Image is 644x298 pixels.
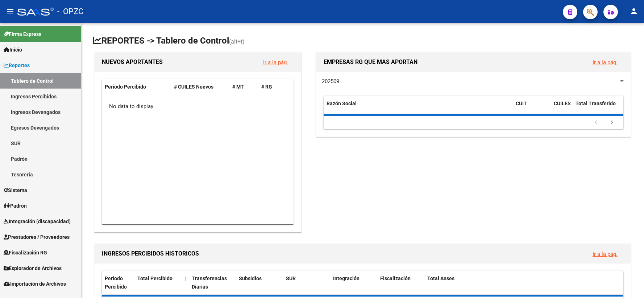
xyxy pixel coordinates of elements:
[229,79,258,95] datatable-header-cell: # MT
[427,275,454,281] span: Total Anses
[102,97,294,115] div: No data to display
[605,119,619,127] a: go to next page
[261,84,272,90] span: # RG
[257,56,294,69] button: Ir a la pág.
[192,275,227,290] span: Transferencias Diarias
[171,79,229,95] datatable-header-cell: # CUILES Nuevos
[184,275,186,281] span: |
[324,58,417,65] span: EMPRESAS RG QUE MAS APORTAN
[4,249,47,257] span: Fiscalización RG
[57,4,83,20] span: - OPZC
[6,7,14,16] mat-icon: menu
[589,119,603,127] a: go to previous page
[513,96,551,120] datatable-header-cell: CUIT
[593,59,618,66] a: Ir a la pág.
[4,264,62,272] span: Explorador de Archivos
[4,186,27,194] span: Sistema
[102,58,163,65] span: NUEVOS APORTANTES
[324,96,513,120] datatable-header-cell: Razón Social
[551,96,573,120] datatable-header-cell: CUILES
[4,30,41,38] span: Firma Express
[330,271,377,295] datatable-header-cell: Integración
[4,202,27,210] span: Padrón
[232,84,244,90] span: # MT
[573,96,623,120] datatable-header-cell: Total Transferido
[587,247,623,261] button: Ir a la pág.
[134,271,182,295] datatable-header-cell: Total Percibido
[182,271,189,295] datatable-header-cell: |
[174,84,213,90] span: # CUILES Nuevos
[380,275,411,281] span: Fiscalización
[4,233,70,241] span: Prestadores / Proveedores
[229,38,245,45] span: (alt+t)
[516,101,527,106] span: CUIT
[102,250,199,257] span: INGRESOS PERCIBIDOS HISTORICOS
[137,275,173,281] span: Total Percibido
[189,271,236,295] datatable-header-cell: Transferencias Diarias
[102,79,171,95] datatable-header-cell: Período Percibido
[4,46,22,54] span: Inicio
[4,280,66,288] span: Importación de Archivos
[93,35,632,48] h1: REPORTES -> Tablero de Control
[630,7,638,16] mat-icon: person
[258,79,287,95] datatable-header-cell: # RG
[587,56,623,69] button: Ir a la pág.
[593,251,618,257] a: Ir a la pág.
[327,101,357,106] span: Razón Social
[4,217,71,225] span: Integración (discapacidad)
[239,275,262,281] span: Subsidios
[283,271,330,295] datatable-header-cell: SUR
[286,275,296,281] span: SUR
[102,271,134,295] datatable-header-cell: Período Percibido
[322,78,339,85] span: 202509
[105,275,127,290] span: Período Percibido
[236,271,283,295] datatable-header-cell: Subsidios
[263,59,288,66] a: Ir a la pág.
[424,271,617,295] datatable-header-cell: Total Anses
[554,101,571,106] span: CUILES
[4,61,30,69] span: Reportes
[333,275,360,281] span: Integración
[377,271,424,295] datatable-header-cell: Fiscalización
[576,101,616,106] span: Total Transferido
[105,84,146,90] span: Período Percibido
